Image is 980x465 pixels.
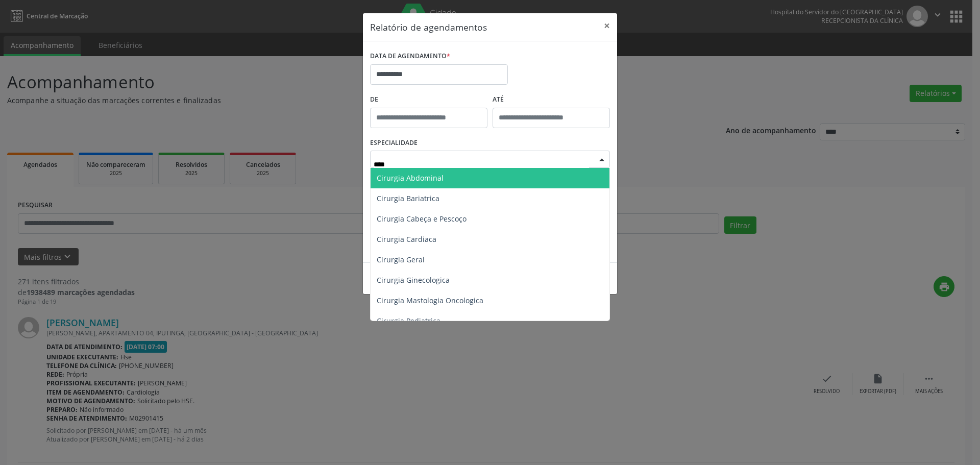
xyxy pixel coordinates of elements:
[370,92,487,108] label: De
[377,173,444,183] span: Cirurgia Abdominal
[597,13,617,38] button: Close
[377,214,467,224] span: Cirurgia Cabeça e Pescoço
[370,135,418,151] label: ESPECIALIDADE
[493,92,610,108] label: ATÉ
[377,193,439,203] span: Cirurgia Bariatrica
[377,255,425,264] span: Cirurgia Geral
[370,20,487,34] h5: Relatório de agendamentos
[377,275,450,285] span: Cirurgia Ginecologica
[377,296,483,305] span: Cirurgia Mastologia Oncologica
[370,48,450,64] label: DATA DE AGENDAMENTO
[377,234,436,244] span: Cirurgia Cardiaca
[377,316,440,326] span: Cirurgia Pediatrica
